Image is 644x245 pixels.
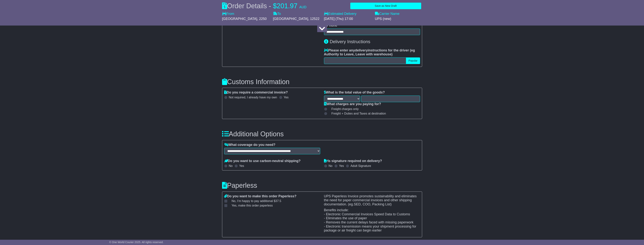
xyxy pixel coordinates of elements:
[324,194,420,207] p: UPS Paperless Invoice promotes sustainability and eliminates the need for paper commercial invoic...
[308,17,319,21] span: , 12522
[375,17,422,21] div: UPS (new)
[273,17,308,21] span: [GEOGRAPHIC_DATA]
[222,130,422,138] h3: Additional Options
[324,48,420,57] label: Please enter any instructions for the driver ( )
[330,39,370,44] span: Delivery Instructions
[284,96,289,99] label: Yes
[324,102,381,106] label: What charges are you paying for?
[229,164,233,168] label: No
[222,2,306,10] div: Order Details -
[327,107,359,111] label: Freight charges only
[257,17,267,21] span: , 2250
[324,48,415,56] span: eg Authority to Leave, Leave with warehouse
[222,17,257,21] span: [GEOGRAPHIC_DATA]
[350,164,371,168] label: Adult Signature
[224,159,301,163] label: Do you want to use carbon-neutral shipping?
[273,12,281,16] label: To
[229,96,277,99] label: Not required, I already have my own
[273,2,277,10] span: $
[324,90,385,95] label: What is the total value of the goods?
[224,90,288,95] label: Do you require a commercial invoice?
[324,12,371,16] label: Estimated Delivery
[222,12,234,16] label: From
[350,3,421,9] button: Save as New Draft
[235,199,281,203] span: , I’m happy to pay additional $
[375,12,400,16] label: Carrier Name
[224,143,275,147] label: What coverage do you need?
[329,164,332,168] label: No
[406,57,420,64] button: Popular
[222,78,422,86] h3: Customs Information
[324,208,420,233] p: Benefits include: - Electronic Commercial Invoices Speed Data to Customs - Eliminates the use of ...
[275,199,281,203] span: 37.5
[227,204,273,207] label: Yes, make this order paperless
[222,182,422,189] h3: Paperless
[324,17,371,21] div: [DATE] (Thu) 17:00
[239,164,244,168] label: Yes
[224,194,297,198] label: Do you want to make this order Paperless?
[232,199,281,203] span: No
[339,164,344,168] label: Yes
[355,48,368,52] span: delivery
[331,112,386,115] span: Freight + Duties and Taxes at destination
[299,5,306,9] span: AUD
[277,2,297,10] span: 201.97
[324,159,382,163] label: Is signature required on delivery?
[109,241,164,244] span: © One World Courier 2025. All rights reserved.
